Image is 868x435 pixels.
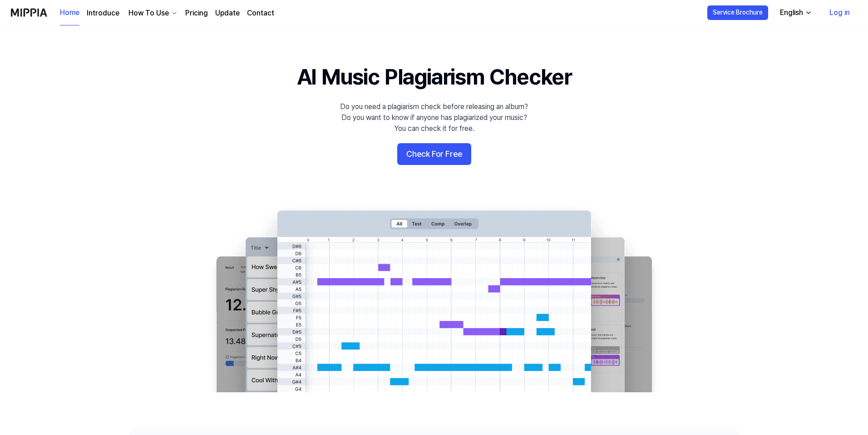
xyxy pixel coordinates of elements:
button: English [773,4,818,22]
div: English [778,7,805,18]
button: Check For Free [397,143,471,165]
a: Home [60,0,79,25]
a: Contact [247,8,274,19]
a: Pricing [185,8,208,19]
button: How To Use [127,8,178,19]
a: Update [215,8,240,19]
div: How To Use [127,8,171,19]
a: Introduce [87,8,119,19]
img: main Image [198,201,670,392]
h1: AI Music Plagiarism Checker [297,62,572,92]
div: Do you need a plagiarism check before releasing an album? Do you want to know if anyone has plagi... [340,101,528,134]
button: Service Brochure [707,5,768,20]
